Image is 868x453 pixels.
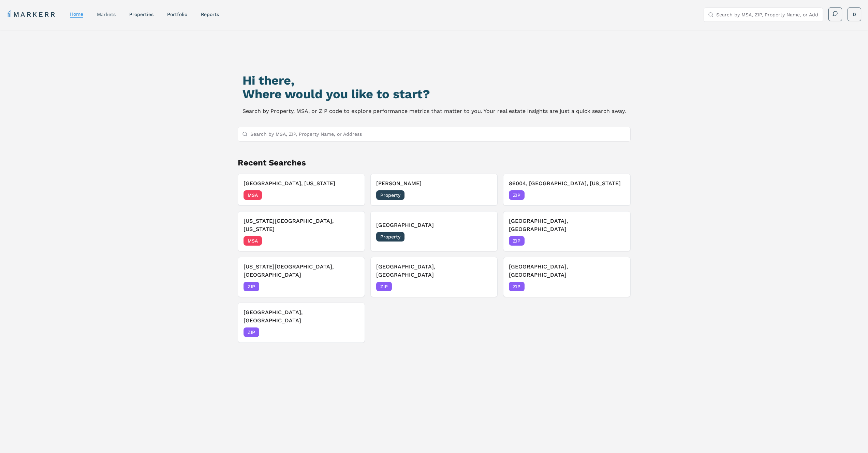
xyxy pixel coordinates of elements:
[376,221,492,229] h3: [GEOGRAPHIC_DATA]
[244,327,259,337] span: ZIP
[70,11,83,17] a: home
[242,87,626,101] h2: Where would you like to start?
[344,192,359,199] span: [DATE]
[344,329,359,336] span: [DATE]
[244,282,259,291] span: ZIP
[370,257,498,297] button: Remove Tulsa, OK[GEOGRAPHIC_DATA], [GEOGRAPHIC_DATA]ZIP[DATE]
[129,12,153,17] a: properties
[344,283,359,290] span: [DATE]
[242,74,626,87] h1: Hi there,
[238,303,365,343] button: Remove Tulsa, OK[GEOGRAPHIC_DATA], [GEOGRAPHIC_DATA]ZIP[DATE]
[509,236,525,246] span: ZIP
[244,263,359,279] h3: [US_STATE][GEOGRAPHIC_DATA], [GEOGRAPHIC_DATA]
[376,282,392,291] span: ZIP
[201,12,219,17] a: reports
[97,12,116,17] a: markets
[244,236,262,246] span: MSA
[376,263,492,279] h3: [GEOGRAPHIC_DATA], [GEOGRAPHIC_DATA]
[376,179,492,188] h3: [PERSON_NAME]
[509,217,624,233] h3: [GEOGRAPHIC_DATA], [GEOGRAPHIC_DATA]
[344,237,359,244] span: [DATE]
[609,237,625,244] span: [DATE]
[7,10,56,19] a: MARKERR
[238,174,365,206] button: Remove Charlotte, North Carolina[GEOGRAPHIC_DATA], [US_STATE]MSA[DATE]
[238,157,631,168] h2: Recent Searches
[848,8,861,21] button: D
[244,179,359,188] h3: [GEOGRAPHIC_DATA], [US_STATE]
[244,308,359,325] h3: [GEOGRAPHIC_DATA], [GEOGRAPHIC_DATA]
[376,190,404,200] span: Property
[716,8,819,21] input: Search by MSA, ZIP, Property Name, or Address
[853,11,856,18] span: D
[238,211,365,251] button: Remove New York City, New York[US_STATE][GEOGRAPHIC_DATA], [US_STATE]MSA[DATE]
[476,192,492,199] span: [DATE]
[167,12,187,17] a: Portfolio
[242,106,626,116] p: Search by Property, MSA, or ZIP code to explore performance metrics that matter to you. Your real...
[370,211,498,251] button: Remove Westminster Square[GEOGRAPHIC_DATA]Property[DATE]
[509,190,525,200] span: ZIP
[476,233,492,240] span: [DATE]
[509,179,624,188] h3: 86004, [GEOGRAPHIC_DATA], [US_STATE]
[609,192,625,199] span: [DATE]
[476,283,492,290] span: [DATE]
[503,257,630,297] button: Remove Tulsa, OK[GEOGRAPHIC_DATA], [GEOGRAPHIC_DATA]ZIP[DATE]
[503,211,630,251] button: Remove Tulsa, OK[GEOGRAPHIC_DATA], [GEOGRAPHIC_DATA]ZIP[DATE]
[238,257,365,297] button: Remove Oklahoma City, OK[US_STATE][GEOGRAPHIC_DATA], [GEOGRAPHIC_DATA]ZIP[DATE]
[509,282,525,291] span: ZIP
[244,190,262,200] span: MSA
[250,127,626,141] input: Search by MSA, ZIP, Property Name, or Address
[509,263,624,279] h3: [GEOGRAPHIC_DATA], [GEOGRAPHIC_DATA]
[609,283,625,290] span: [DATE]
[244,217,359,233] h3: [US_STATE][GEOGRAPHIC_DATA], [US_STATE]
[503,174,630,206] button: Remove 86004, Flagstaff, Arizona86004, [GEOGRAPHIC_DATA], [US_STATE]ZIP[DATE]
[370,174,498,206] button: Remove Camden Phipps[PERSON_NAME]Property[DATE]
[376,232,404,242] span: Property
